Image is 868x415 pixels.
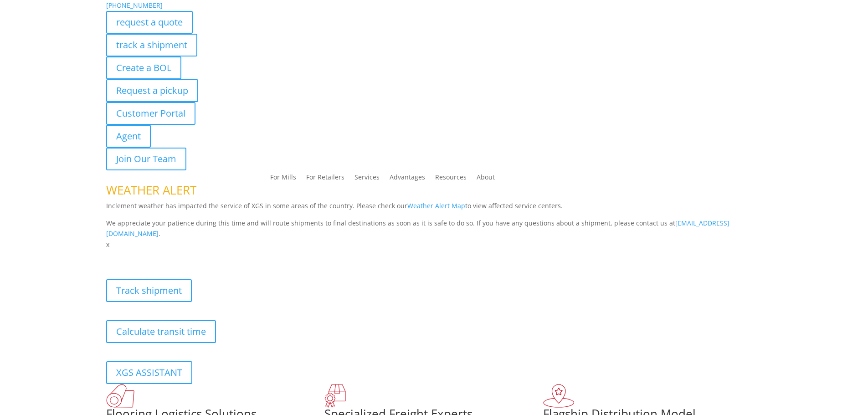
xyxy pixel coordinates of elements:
span: WEATHER ALERT [106,182,196,198]
a: Services [354,174,380,184]
img: xgs-icon-focused-on-flooring-red [324,384,346,408]
a: Advantages [390,174,425,184]
p: We appreciate your patience during this time and will route shipments to final destinations as so... [106,218,762,240]
a: Agent [106,125,151,148]
a: request a quote [106,11,193,34]
a: track a shipment [106,34,197,56]
a: Calculate transit time [106,320,216,343]
a: [PHONE_NUMBER] [106,1,163,10]
img: xgs-icon-flagship-distribution-model-red [543,384,575,408]
a: Create a BOL [106,56,181,79]
a: Join Our Team [106,148,186,170]
a: For Retailers [306,174,344,184]
a: Customer Portal [106,102,195,125]
a: Request a pickup [106,79,198,102]
a: Weather Alert Map [407,201,465,210]
b: Visibility, transparency, and control for your entire supply chain. [106,251,309,260]
p: x [106,239,762,250]
a: About [477,174,495,184]
p: Inclement weather has impacted the service of XGS in some areas of the country. Please check our ... [106,200,762,218]
a: Resources [435,174,467,184]
a: For Mills [270,174,296,184]
a: Track shipment [106,279,192,302]
img: xgs-icon-total-supply-chain-intelligence-red [106,384,134,408]
a: XGS ASSISTANT [106,361,192,384]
